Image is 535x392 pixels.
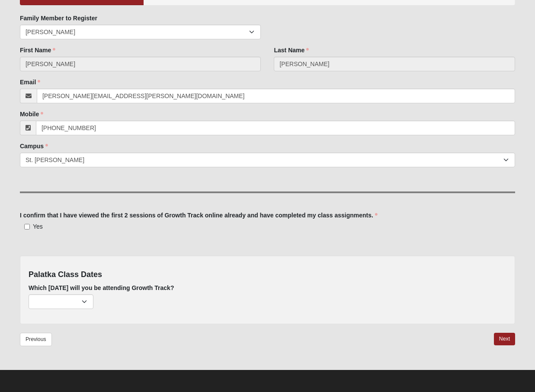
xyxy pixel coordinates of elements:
[20,211,378,220] label: I confirm that I have viewed the first 2 sessions of Growth Track online already and have complet...
[29,284,174,292] label: Which [DATE] will you be attending Growth Track?
[33,223,43,230] span: Yes
[494,333,515,345] a: Next
[274,46,309,54] label: Last Name
[20,333,52,346] a: Previous
[24,224,30,229] input: Yes
[20,110,43,118] label: Mobile
[20,46,55,54] label: First Name
[29,270,506,280] h4: Palatka Class Dates
[20,78,40,86] label: Email
[20,14,97,22] label: Family Member to Register
[20,142,48,150] label: Campus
